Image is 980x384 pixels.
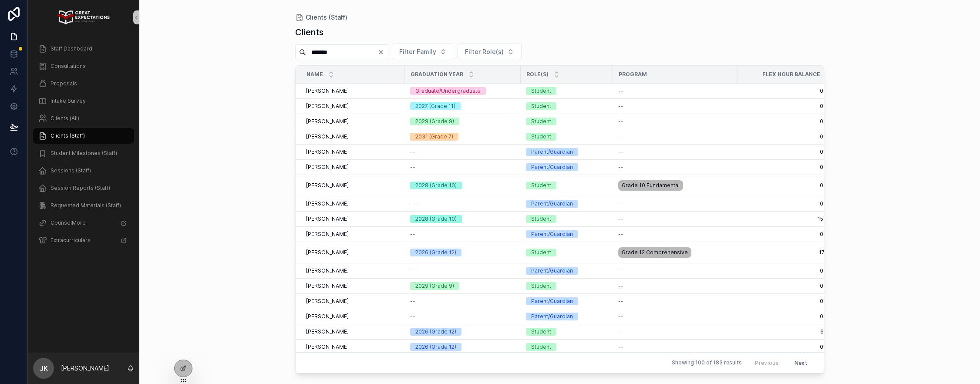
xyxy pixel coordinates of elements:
[743,216,832,222] span: 15.09
[306,118,400,125] a: [PERSON_NAME]
[306,267,400,274] a: [PERSON_NAME]
[622,182,680,189] span: Grade 10 Fundamental
[618,283,623,290] span: --
[51,219,86,226] span: CounselMore
[399,47,436,56] span: Filter Family
[410,328,515,336] a: 2026 (Grade 12)
[306,344,400,350] a: [PERSON_NAME]
[51,167,91,174] span: Sessions (Staff)
[526,118,608,125] a: Student
[526,230,608,238] a: Parent/Guardian
[415,249,456,256] div: 2026 (Grade 12)
[531,102,551,110] div: Student
[618,103,733,110] a: --
[51,185,110,192] span: Session Reports (Staff)
[410,343,515,351] a: 2026 (Grade 12)
[306,344,349,350] span: [PERSON_NAME]
[410,313,415,320] span: --
[33,198,134,213] a: Requested Materials (Staff)
[743,164,832,171] span: 0.00
[618,200,623,207] span: --
[618,103,623,110] span: --
[618,328,623,335] span: --
[531,297,573,305] div: Parent/Guardian
[618,328,733,335] a: --
[531,215,551,223] div: Student
[61,364,109,373] p: [PERSON_NAME]
[410,118,515,125] a: 2029 (Grade 9)
[33,41,134,57] a: Staff Dashboard
[531,313,573,320] div: Parent/Guardian
[531,163,573,171] div: Parent/Guardian
[618,267,623,274] span: --
[465,47,504,56] span: Filter Role(s)
[306,148,349,155] span: [PERSON_NAME]
[33,215,134,231] a: CounselMore
[33,93,134,109] a: Intake Survey
[306,249,400,256] a: [PERSON_NAME]
[526,297,608,305] a: Parent/Guardian
[526,215,608,223] a: Student
[618,133,733,140] a: --
[411,71,463,78] span: Graduation Year
[526,328,608,336] a: Student
[618,164,733,171] a: --
[526,163,608,171] a: Parent/Guardian
[788,356,813,370] button: Next
[526,343,608,351] a: Student
[51,237,91,244] span: Extracurriculars
[526,71,549,78] span: Role(s)
[618,118,623,125] span: --
[306,283,400,290] a: [PERSON_NAME]
[531,249,551,256] div: Student
[306,313,349,320] span: [PERSON_NAME]
[306,103,400,110] a: [PERSON_NAME]
[531,148,573,156] div: Parent/Guardian
[618,231,733,238] a: --
[743,118,832,125] span: 0.00
[743,88,832,94] a: 0.00
[306,182,400,189] a: [PERSON_NAME]
[51,202,121,209] span: Requested Materials (Staff)
[33,58,134,74] a: Consultations
[306,231,400,238] a: [PERSON_NAME]
[531,328,551,336] div: Student
[526,102,608,110] a: Student
[743,182,832,189] a: 0.00
[306,200,349,207] span: [PERSON_NAME]
[743,344,832,350] a: 0.00
[526,148,608,156] a: Parent/Guardian
[306,328,400,335] a: [PERSON_NAME]
[526,200,608,208] a: Parent/Guardian
[410,298,515,305] a: --
[618,267,733,274] a: --
[415,215,457,223] div: 2028 (Grade 10)
[410,148,415,155] span: --
[743,231,832,238] a: 0.00
[618,118,733,125] a: --
[51,115,79,122] span: Clients (All)
[410,298,415,305] span: --
[306,88,349,94] span: [PERSON_NAME]
[618,133,623,140] span: --
[306,231,349,238] span: [PERSON_NAME]
[618,313,733,320] a: --
[743,298,832,305] a: 0.00
[51,45,92,52] span: Staff Dashboard
[306,182,349,189] span: [PERSON_NAME]
[415,343,456,351] div: 2026 (Grade 12)
[33,128,134,144] a: Clients (Staff)
[743,200,832,207] span: 0.00
[743,249,832,256] a: 17.75
[410,267,515,274] a: --
[295,26,323,38] h1: Clients
[618,148,623,155] span: --
[306,298,400,305] a: [PERSON_NAME]
[306,200,400,207] a: [PERSON_NAME]
[410,182,515,189] a: 2028 (Grade 10)
[531,182,551,189] div: Student
[306,71,323,78] span: Name
[415,282,454,290] div: 2029 (Grade 9)
[743,313,832,320] a: 0.00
